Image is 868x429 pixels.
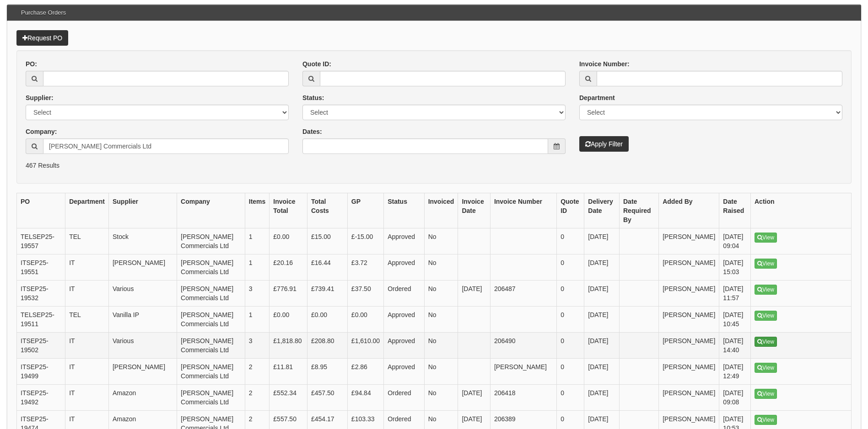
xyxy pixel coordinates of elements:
td: IT [65,385,109,411]
td: £16.44 [307,254,348,281]
a: View [755,233,777,243]
td: No [424,281,458,307]
td: [DATE] [458,385,490,411]
td: No [424,228,458,254]
td: £552.34 [270,385,307,411]
td: 0 [557,385,584,411]
a: View [755,415,777,425]
td: TELSEP25-19511 [17,307,65,333]
label: PO: [26,59,37,69]
label: Status: [302,93,324,102]
th: PO [17,193,65,228]
td: 3 [245,333,270,359]
td: Approved [384,228,424,254]
td: [DATE] [584,385,620,411]
a: View [755,363,777,373]
td: [DATE] 09:04 [719,228,751,254]
label: Department [579,93,615,102]
a: View [755,389,777,399]
td: [PERSON_NAME] Commercials Ltd [177,333,245,359]
td: 0 [557,333,584,359]
td: £37.50 [347,281,383,307]
td: £3.72 [347,254,383,281]
label: Invoice Number: [579,59,630,69]
td: ITSEP25-19532 [17,281,65,307]
th: Items [245,193,270,228]
td: [DATE] [584,254,620,281]
td: 2 [245,385,270,411]
td: No [424,254,458,281]
td: TEL [65,307,109,333]
td: [PERSON_NAME] Commercials Ltd [177,254,245,281]
td: Vanilla IP [108,307,177,333]
td: [DATE] 15:03 [719,254,751,281]
td: £1,610.00 [347,333,383,359]
th: Date Raised [719,193,751,228]
td: £0.00 [270,307,307,333]
td: Approved [384,254,424,281]
td: £20.16 [270,254,307,281]
td: [DATE] 11:57 [719,281,751,307]
button: Apply Filter [579,136,629,152]
td: IT [65,254,109,281]
td: £8.95 [307,359,348,385]
th: Invoice Total [270,193,307,228]
th: Status [384,193,424,228]
a: View [755,285,777,295]
th: Delivery Date [584,193,620,228]
td: [PERSON_NAME] [659,254,719,281]
td: No [424,333,458,359]
td: Stock [108,228,177,254]
td: [PERSON_NAME] Commercials Ltd [177,385,245,411]
td: [PERSON_NAME] Commercials Ltd [177,307,245,333]
td: 0 [557,228,584,254]
td: Various [108,281,177,307]
label: Company: [26,127,57,136]
td: £0.00 [307,307,348,333]
td: 0 [557,281,584,307]
td: £0.00 [347,307,383,333]
td: ITSEP25-19492 [17,385,65,411]
td: 3 [245,281,270,307]
a: View [755,259,777,269]
a: View [755,311,777,321]
td: 206418 [490,385,556,411]
td: 1 [245,307,270,333]
td: Amazon [108,385,177,411]
td: No [424,359,458,385]
td: IT [65,281,109,307]
td: £15.00 [307,228,348,254]
td: [PERSON_NAME] Commercials Ltd [177,359,245,385]
th: Invoiced [424,193,458,228]
th: Added By [659,193,719,228]
td: [PERSON_NAME] [108,254,177,281]
th: GP [347,193,383,228]
h3: Purchase Orders [16,5,70,21]
td: £94.84 [347,385,383,411]
td: £2.86 [347,359,383,385]
td: £739.41 [307,281,348,307]
td: [DATE] [584,281,620,307]
td: Approved [384,307,424,333]
td: Approved [384,359,424,385]
td: TEL [65,228,109,254]
td: [DATE] 10:45 [719,307,751,333]
td: 0 [557,254,584,281]
td: [PERSON_NAME] [108,359,177,385]
td: ITSEP25-19499 [17,359,65,385]
td: [DATE] 09:08 [719,385,751,411]
th: Supplier [108,193,177,228]
td: [DATE] 14:40 [719,333,751,359]
td: £-15.00 [347,228,383,254]
td: IT [65,333,109,359]
td: [PERSON_NAME] [659,333,719,359]
td: 0 [557,307,584,333]
th: Total Costs [307,193,348,228]
td: Ordered [384,281,424,307]
td: [PERSON_NAME] Commercials Ltd [177,228,245,254]
td: £0.00 [270,228,307,254]
th: Action [751,193,852,228]
td: £208.80 [307,333,348,359]
td: [PERSON_NAME] [659,359,719,385]
td: No [424,385,458,411]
